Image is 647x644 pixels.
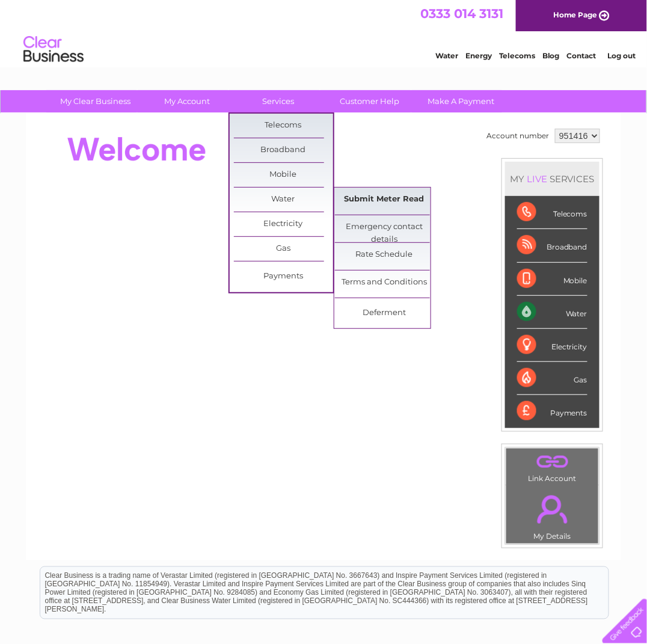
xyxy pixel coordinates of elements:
[40,7,609,58] div: Clear Business is a trading name of Verastar Limited (registered in [GEOGRAPHIC_DATA] No. 3667643...
[517,329,587,362] div: Electricity
[517,229,587,262] div: Broadband
[234,163,333,187] a: Mobile
[234,114,333,138] a: Telecoms
[524,173,550,185] div: LIVE
[234,237,333,261] a: Gas
[517,196,587,229] div: Telecoms
[335,271,434,295] a: Terms and Conditions
[567,51,596,60] a: Contact
[320,90,420,112] a: Customer Help
[335,243,434,267] a: Rate Schedule
[234,265,333,289] a: Payments
[509,452,595,473] a: .
[420,6,503,21] a: 0333 014 3131
[517,395,587,428] div: Payments
[46,90,146,112] a: My Clear Business
[435,51,458,60] a: Water
[542,51,560,60] a: Blog
[517,263,587,296] div: Mobile
[234,138,333,162] a: Broadband
[506,485,599,544] td: My Details
[23,31,84,68] img: logo.png
[505,162,599,196] div: MY SERVICES
[234,212,333,236] a: Electricity
[412,90,511,112] a: Make A Payment
[517,296,587,329] div: Water
[335,188,434,212] a: Submit Meter Read
[517,362,587,395] div: Gas
[506,448,599,486] td: Link Account
[234,188,333,212] a: Water
[335,301,434,325] a: Deferment
[483,126,552,146] td: Account number
[465,51,492,60] a: Energy
[138,90,237,112] a: My Account
[229,90,328,112] a: Services
[499,51,535,60] a: Telecoms
[509,488,595,530] a: .
[607,51,636,60] a: Log out
[335,215,434,239] a: Emergency contact details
